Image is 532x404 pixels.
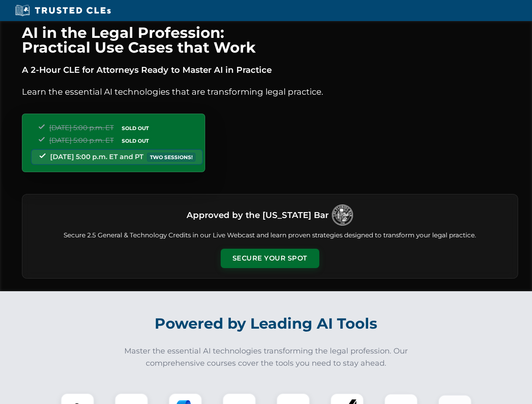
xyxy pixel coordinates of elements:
button: Secure Your Spot [221,249,319,268]
img: Trusted CLEs [13,4,113,17]
span: SOLD OUT [119,124,152,133]
h3: Approved by the [US_STATE] Bar [187,207,329,223]
p: Learn the essential AI technologies that are transforming legal practice. [22,85,518,98]
h1: AI in the Legal Profession: Practical Use Cases that Work [22,25,518,55]
p: Master the essential AI technologies transforming the legal profession. Our comprehensive courses... [119,345,414,369]
p: A 2-Hour CLE for Attorneys Ready to Master AI in Practice [22,63,518,77]
img: Logo [332,205,353,226]
p: Secure 2.5 General & Technology Credits in our Live Webcast and learn proven strategies designed ... [32,231,508,240]
span: [DATE] 5:00 p.m. ET [49,136,114,144]
h2: Powered by Leading AI Tools [33,309,500,338]
span: [DATE] 5:00 p.m. ET [49,124,114,132]
span: SOLD OUT [119,136,152,145]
